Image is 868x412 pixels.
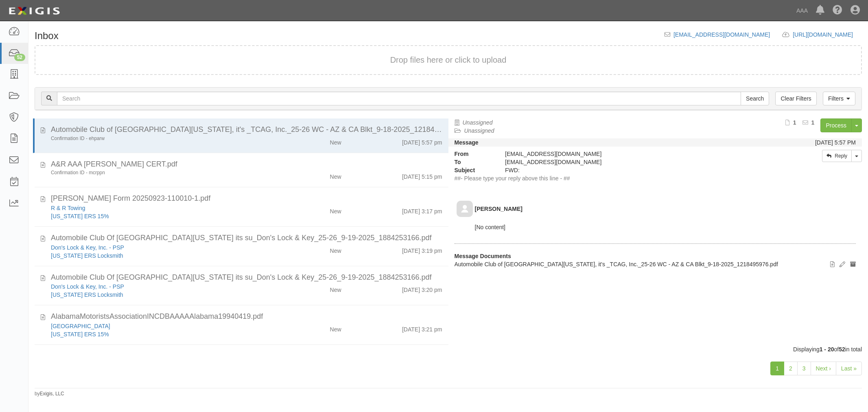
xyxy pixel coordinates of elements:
div: FWD: [499,166,752,174]
a: AAA [792,2,812,19]
div: Don's Lock & Key, Inc. - PSP [51,243,274,252]
small: by [35,390,64,397]
b: 1 - 20 [820,346,834,353]
div: New [330,322,341,333]
div: [DATE] 5:15 pm [402,169,442,181]
input: Search [57,92,741,105]
a: [GEOGRAPHIC_DATA] [51,323,110,329]
a: [US_STATE] ERS 15% [51,213,109,219]
div: New [330,135,341,147]
div: Alabama ERS 15% [51,330,274,338]
div: Alabama ERS 15% [51,212,274,220]
a: [US_STATE] ERS 15% [51,331,109,337]
b: 1 [811,119,815,126]
img: logo-5460c22ac91f19d4615b14bd174203de0afe785f0fc80cf4dbbc73dc1793850b.png [6,4,62,18]
div: Don's Lock & Key, Inc. - PSP [51,283,274,291]
strong: From [448,150,499,158]
a: Don's Lock & Key, Inc. - PSP [51,283,124,290]
a: [EMAIL_ADDRESS][DOMAIN_NAME] [673,31,770,38]
div: [DATE] 5:57 PM [815,138,856,147]
input: Search [741,92,769,105]
a: Next › [811,362,836,375]
div: Magic City [51,322,274,330]
h1: Inbox [35,31,59,41]
div: Automobile Club of Southern California, it's _TCAG, Inc._25-26 WC - AZ & CA Blkt_9-18-2025_121849... [51,125,442,135]
div: [DATE] 5:57 pm [402,135,442,147]
a: [US_STATE] ERS Locksmith [51,291,123,298]
a: R & R Towing [51,205,85,211]
button: Drop files here or click to upload [390,54,507,66]
div: New [330,169,341,181]
p: [No content] [475,223,523,231]
div: [DATE] 3:21 pm [402,322,442,333]
a: Process [820,118,852,132]
div: Confirmation ID - ehparw [51,135,274,142]
b: 52 [839,346,845,353]
i: View [830,262,835,267]
a: 3 [797,362,811,375]
b: 1 [793,119,796,126]
a: [US_STATE] ERS Locksmith [51,252,123,259]
strong: Message Documents [455,253,511,259]
div: Automobile Club Of Southern California its su_Don's Lock & Key_25-26_9-19-2025_1884253166.pdf [51,233,442,243]
div: [DATE] 3:17 pm [402,204,442,215]
a: Unassigned [464,127,494,134]
div: California ERS Locksmith [51,252,274,260]
a: Clear Filters [775,92,816,105]
strong: Subject [448,166,499,174]
div: [EMAIL_ADDRESS][DOMAIN_NAME] [499,150,752,158]
div: New [330,283,341,294]
a: Filters [823,92,855,105]
span: ##- Please type your reply above this line - ## [455,175,570,182]
a: Exigis, LLC [40,391,64,397]
div: Displaying of in total [28,345,868,353]
a: 2 [784,362,798,375]
a: Unassigned [463,119,493,126]
img: default-avatar-80.png [457,201,473,217]
b: [PERSON_NAME] [475,206,523,212]
div: New [330,243,341,255]
i: Help Center - Complianz [833,6,842,15]
div: AlabamaMotoristsAssociationINCDBAAAAAlabama19940419.pdf [51,311,442,322]
p: Automobile Club of [GEOGRAPHIC_DATA][US_STATE], it's _TCAG, Inc._25-26 WC - AZ & CA Blkt_9-18-202... [455,260,856,268]
a: Reply [822,150,852,162]
div: 52 [14,54,25,61]
i: Archive document [850,262,856,267]
div: inbox@ace.complianz.com [499,158,752,166]
a: 1 [770,362,784,375]
strong: To [448,158,499,166]
a: Last » [836,362,862,375]
div: R & R Towing [51,204,274,212]
div: California ERS Locksmith [51,291,274,299]
div: A&R AAA WC REN CERT.pdf [51,159,442,170]
div: [DATE] 3:19 pm [402,243,442,255]
div: Confirmation ID - mcrppn [51,169,274,176]
strong: Message [455,139,479,146]
i: Edit document [840,262,845,267]
div: [DATE] 3:20 pm [402,283,442,294]
div: Automobile Club Of Southern California its su_Don's Lock & Key_25-26_9-19-2025_1884253166.pdf [51,272,442,283]
a: [URL][DOMAIN_NAME] [793,31,862,38]
a: Don's Lock & Key, Inc. - PSP [51,244,124,251]
div: New [330,204,341,215]
div: ACORD Form 20250923-110010-1.pdf [51,193,442,204]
